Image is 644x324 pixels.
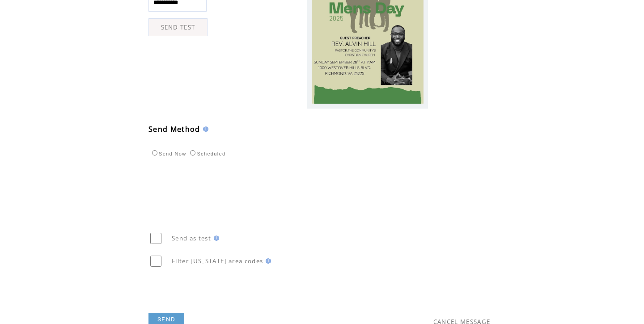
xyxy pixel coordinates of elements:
[172,234,211,242] span: Send as test
[263,258,271,264] img: help.gif
[188,151,225,156] label: Scheduled
[200,126,208,132] img: help.gif
[152,150,157,156] input: Send Now
[148,18,208,36] a: SEND TEST
[172,257,263,265] span: Filter [US_STATE] area codes
[150,151,186,156] label: Send Now
[190,150,195,156] input: Scheduled
[211,236,219,241] img: help.gif
[148,124,200,134] span: Send Method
